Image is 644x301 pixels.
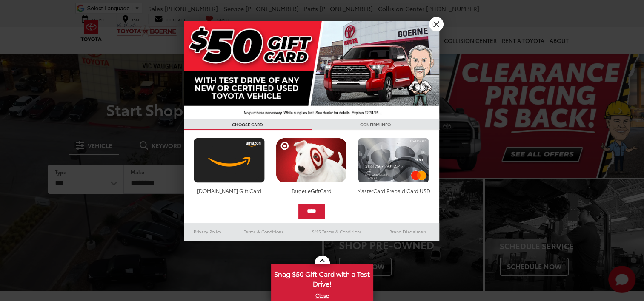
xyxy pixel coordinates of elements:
[184,21,439,119] img: 42635_top_851395.jpg
[356,138,431,183] img: mastercard.png
[192,187,267,194] div: [DOMAIN_NAME] Gift Card
[272,265,372,291] span: Snag $50 Gift Card with a Test Drive!
[356,187,431,194] div: MasterCard Prepaid Card USD
[297,227,377,237] a: SMS Terms & Conditions
[192,138,267,183] img: amazoncard.png
[184,227,232,237] a: Privacy Policy
[184,119,312,130] h3: CHOOSE CARD
[274,187,349,194] div: Target eGiftCard
[231,227,296,237] a: Terms & Conditions
[274,138,349,183] img: targetcard.png
[312,119,439,130] h3: CONFIRM INFO
[377,227,439,237] a: Brand Disclaimers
